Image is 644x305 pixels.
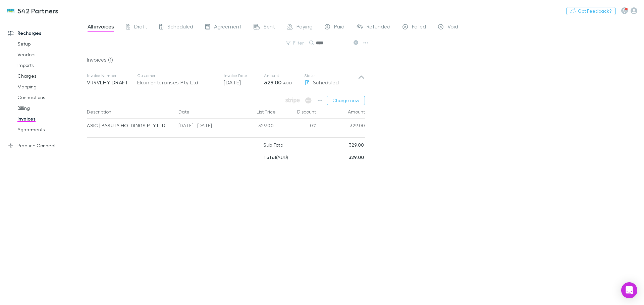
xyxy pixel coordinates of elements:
[304,73,358,78] p: Status
[264,73,304,78] p: Amount
[3,3,63,19] a: 542 Partners
[304,96,313,105] span: Available when invoice is finalised
[11,81,91,92] a: Mapping
[87,73,137,78] p: Invoice Number
[367,23,390,32] span: Refunded
[137,78,217,86] div: Ekon Enterprises Pty Ltd
[87,78,137,86] p: VIJ9VLHY-DRAFT
[297,23,313,32] span: Paying
[224,73,264,78] p: Invoice Date
[11,113,91,124] a: Invoices
[264,23,275,32] span: Sent
[224,78,264,86] p: [DATE]
[263,139,284,151] p: Sub Total
[1,140,91,151] a: Practice Connect
[317,119,365,135] div: 329.00
[282,39,308,47] button: Filter
[412,23,426,32] span: Failed
[214,23,241,32] span: Agreement
[334,23,344,32] span: Paid
[137,73,217,78] p: Customer
[1,28,91,39] a: Recharges
[167,23,193,32] span: Scheduled
[263,154,276,160] strong: Total
[134,23,147,32] span: Draft
[11,92,91,103] a: Connections
[87,119,173,133] div: ASIC | BASUTA HOLDINGS PTY LTD
[88,23,114,32] span: All invoices
[313,79,339,85] span: Scheduled
[327,96,365,105] button: Charge now
[176,119,236,135] div: [DATE] - [DATE]
[82,66,370,93] div: Invoice NumberVIJ9VLHY-DRAFTCustomerEkon Enterprises Pty LtdInvoice Date[DATE]Amount329.00 AUDSta...
[11,39,91,49] a: Setup
[284,96,302,105] span: Available when invoice is finalised
[349,139,364,151] p: 329.00
[7,7,15,15] img: 542 Partners's Logo
[11,60,91,71] a: Imports
[11,103,91,113] a: Billing
[283,80,292,85] span: AUD
[621,282,637,298] div: Open Intercom Messenger
[447,23,458,32] span: Void
[236,119,276,135] div: 329.00
[566,7,616,15] button: Got Feedback?
[263,151,288,163] p: ( AUD )
[11,124,91,135] a: Agreements
[348,154,364,160] strong: 329.00
[17,7,59,15] h3: 542 Partners
[11,71,91,81] a: Charges
[11,49,91,60] a: Vendors
[264,79,281,86] strong: 329.00
[276,119,317,135] div: 0%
